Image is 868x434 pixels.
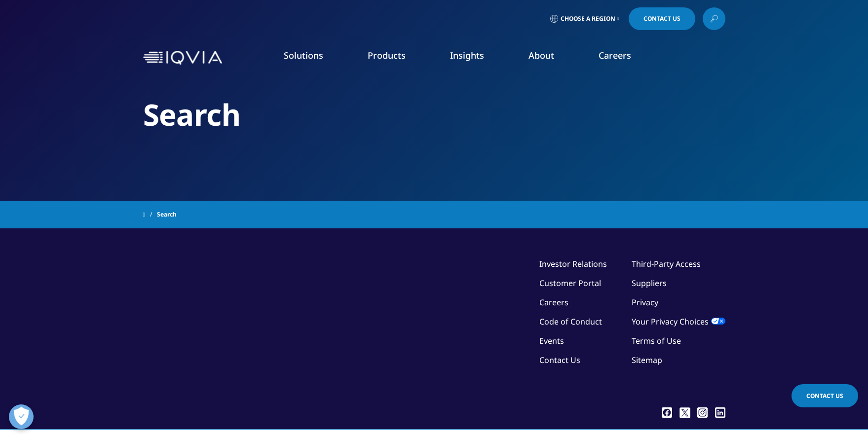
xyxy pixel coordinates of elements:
a: Careers [539,297,568,308]
nav: Primary [226,35,725,81]
h2: Search [143,96,725,133]
a: Products [368,49,406,61]
a: Contact Us [629,7,695,30]
a: Events [539,335,564,346]
a: Your Privacy Choices [632,316,725,327]
a: Insights [450,49,484,61]
a: Suppliers [632,278,667,289]
a: Sitemap [632,355,662,365]
img: IQVIA Healthcare Information Technology and Pharma Clinical Research Company [143,51,222,65]
a: Code of Conduct [539,316,602,327]
button: 打开偏好 [9,404,34,429]
a: About [528,49,554,61]
a: Solutions [284,49,323,61]
a: Third-Party Access [632,258,701,269]
span: Contact Us [643,16,680,22]
span: Contact Us [806,392,843,400]
span: Choose a Region [561,15,615,23]
span: Search [157,206,177,223]
a: Careers [599,49,631,61]
a: Contact Us [792,384,858,407]
a: Customer Portal [539,278,601,289]
a: Investor Relations [539,258,607,269]
a: Terms of Use [632,335,681,346]
a: Privacy [632,297,658,308]
a: Contact Us [539,355,580,365]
